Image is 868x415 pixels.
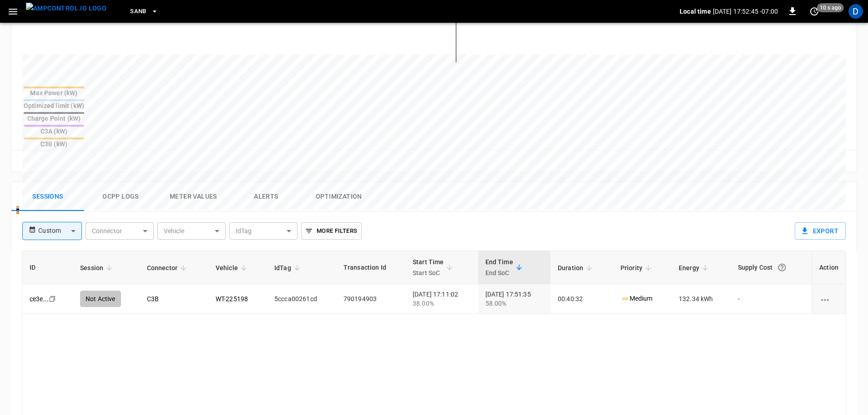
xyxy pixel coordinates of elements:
div: profile-icon [848,4,863,19]
p: Local time [680,7,711,16]
button: Optimization [303,182,375,211]
table: sessions table [22,251,846,314]
p: End SoC [485,267,513,278]
button: The cost of your charging session based on your supply rates [774,259,790,276]
span: Energy [679,262,711,273]
button: set refresh interval [807,4,822,19]
span: Duration [558,262,595,273]
button: SanB [126,3,162,20]
span: Connector [147,262,189,273]
p: [DATE] 17:52:45 -07:00 [713,7,778,16]
th: Transaction Id [336,251,405,284]
div: charging session options [819,294,838,303]
span: 10 s ago [817,3,844,12]
div: Custom [38,222,81,240]
th: Action [812,251,846,284]
span: Session [80,262,115,273]
span: Priority [621,262,654,273]
span: SanB [130,6,146,17]
p: Start SoC [413,267,444,278]
button: Meter Values [157,182,230,211]
span: End TimeEnd SoC [485,256,525,278]
span: Start TimeStart SoC [413,256,456,278]
span: IdTag [274,262,303,273]
div: Start Time [413,256,444,278]
img: ampcontrol.io logo [26,3,106,14]
button: Sessions [11,182,84,211]
button: Ocpp logs [84,182,157,211]
th: ID [22,251,73,284]
div: End Time [485,256,513,278]
span: Vehicle [216,262,250,273]
button: Export [795,222,846,240]
button: More Filters [301,222,362,240]
div: Supply Cost [738,259,804,276]
button: Alerts [230,182,303,211]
